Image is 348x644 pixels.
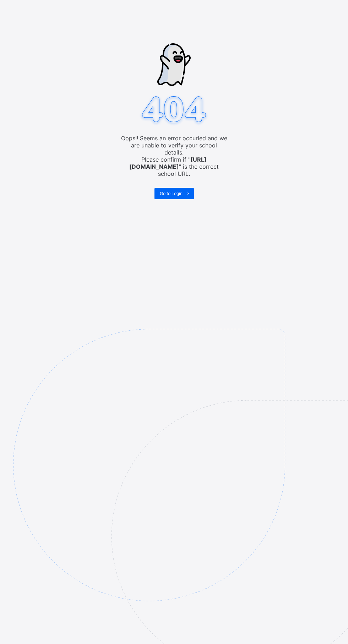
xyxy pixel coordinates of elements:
[160,191,183,196] span: Go to Login
[157,43,191,86] img: ghost-strokes.05e252ede52c2f8dbc99f45d5e1f5e9f.svg
[139,94,209,126] img: 404.8bbb34c871c4712298a25e20c4dc75c7.svg
[129,156,207,170] b: [URL][DOMAIN_NAME]
[121,156,227,177] span: Please confirm if " " is the correct school URL.
[121,135,227,156] span: Oops!! Seems an error occuried and we are unable to verify your school details.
